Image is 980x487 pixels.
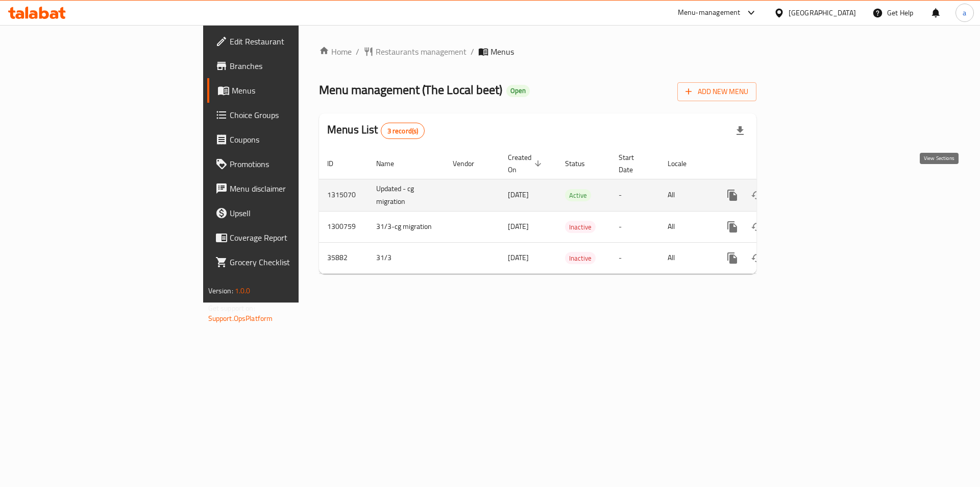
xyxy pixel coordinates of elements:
[508,220,529,233] span: [DATE]
[368,179,445,211] td: Updated - cg migration
[230,182,359,195] span: Menu disclaimer
[720,246,745,270] button: more
[677,82,756,101] button: Add New Menu
[207,152,367,176] a: Promotions
[207,78,367,103] a: Menus
[368,211,445,242] td: 31/3-cg migration
[728,119,752,143] div: Export file
[508,151,545,176] span: Created On
[235,284,251,297] span: 1.0.0
[207,201,367,225] a: Upsell
[230,158,359,170] span: Promotions
[659,242,712,273] td: All
[659,211,712,242] td: All
[368,242,445,273] td: 31/3
[659,179,712,211] td: All
[232,84,359,97] span: Menus
[565,157,598,170] span: Status
[745,215,769,239] button: Change Status
[207,225,367,250] a: Coverage Report
[565,189,591,201] div: Active
[508,188,529,201] span: [DATE]
[319,45,756,58] nav: breadcrumb
[963,7,966,18] span: a
[376,45,467,58] span: Restaurants management
[230,207,359,219] span: Upsell
[319,78,502,101] span: Menu management ( The Local beet )
[381,123,425,139] div: Total records count
[565,221,596,233] span: Inactive
[208,284,233,297] span: Version:
[619,151,647,176] span: Start Date
[230,256,359,268] span: Grocery Checklist
[327,157,347,170] span: ID
[327,122,425,139] h2: Menus List
[207,250,367,274] a: Grocery Checklist
[230,109,359,121] span: Choice Groups
[453,157,487,170] span: Vendor
[230,231,359,244] span: Coverage Report
[712,148,826,179] th: Actions
[491,45,514,58] span: Menus
[685,85,748,98] span: Add New Menu
[208,312,273,325] a: Support.OpsPlatform
[720,183,745,207] button: more
[745,183,769,207] button: Change Status
[678,7,741,19] div: Menu-management
[565,252,596,264] span: Inactive
[508,251,529,264] span: [DATE]
[565,190,591,201] span: Active
[207,176,367,201] a: Menu disclaimer
[208,302,255,315] span: Get support on:
[207,127,367,152] a: Coupons
[363,45,467,58] a: Restaurants management
[668,157,700,170] span: Locale
[506,85,530,97] div: Open
[207,29,367,54] a: Edit Restaurant
[230,133,359,146] span: Coupons
[610,242,659,273] td: -
[720,215,745,239] button: more
[471,45,474,58] li: /
[319,148,826,274] table: enhanced table
[789,7,856,18] div: [GEOGRAPHIC_DATA]
[610,211,659,242] td: -
[230,35,359,48] span: Edit Restaurant
[745,246,769,270] button: Change Status
[376,157,407,170] span: Name
[610,179,659,211] td: -
[230,60,359,72] span: Branches
[506,86,530,95] span: Open
[381,126,425,136] span: 3 record(s)
[207,103,367,127] a: Choice Groups
[207,54,367,78] a: Branches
